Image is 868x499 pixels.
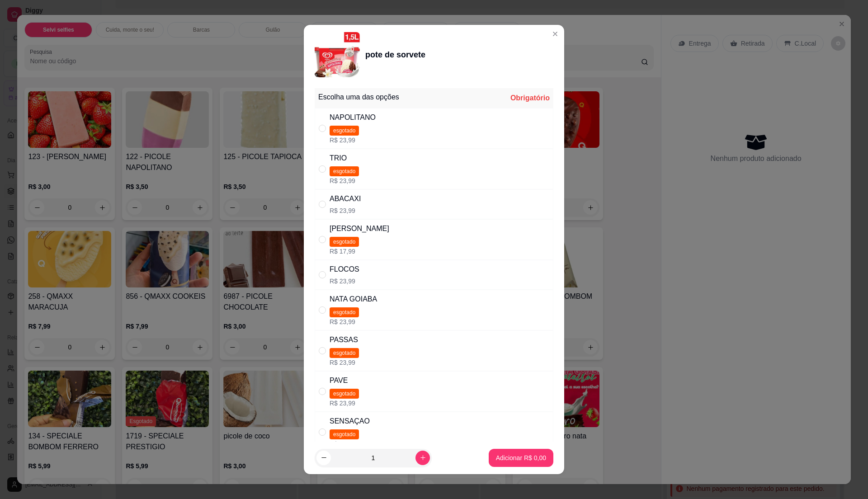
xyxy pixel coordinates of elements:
[330,206,361,215] p: R$ 23,99
[330,264,359,275] div: FLOCOS
[330,375,359,386] div: PAVE
[330,193,361,204] div: ABACAXI
[330,153,359,164] div: TRIO
[330,126,359,136] span: esgotado
[330,348,359,358] span: esgotado
[318,92,399,103] div: Escolha uma das opções
[316,451,331,465] button: decrease-product-quantity
[489,449,553,467] button: Adicionar R$ 0,00
[330,439,370,448] p: R$ 23,99
[330,176,359,185] p: R$ 23,99
[330,307,359,317] span: esgotado
[330,136,376,145] p: R$ 23,99
[330,389,359,399] span: esgotado
[496,453,546,462] p: Adicionar R$ 0,00
[548,27,562,41] button: Close
[510,93,550,104] div: Obrigatório
[330,429,359,439] span: esgotado
[330,247,389,256] p: R$ 17,99
[330,166,359,176] span: esgotado
[330,416,370,427] div: SENSAÇAO
[330,223,389,234] div: [PERSON_NAME]
[330,358,359,367] p: R$ 23,99
[330,237,359,247] span: esgotado
[330,277,359,286] p: R$ 23,99
[415,451,430,465] button: increase-product-quantity
[330,112,376,123] div: NAPOLITANO
[330,334,359,345] div: PASSAS
[330,317,377,326] p: R$ 23,99
[315,32,360,77] img: product-image
[330,294,377,305] div: NATA GOIABA
[330,399,359,408] p: R$ 23,99
[365,48,425,61] div: pote de sorvete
